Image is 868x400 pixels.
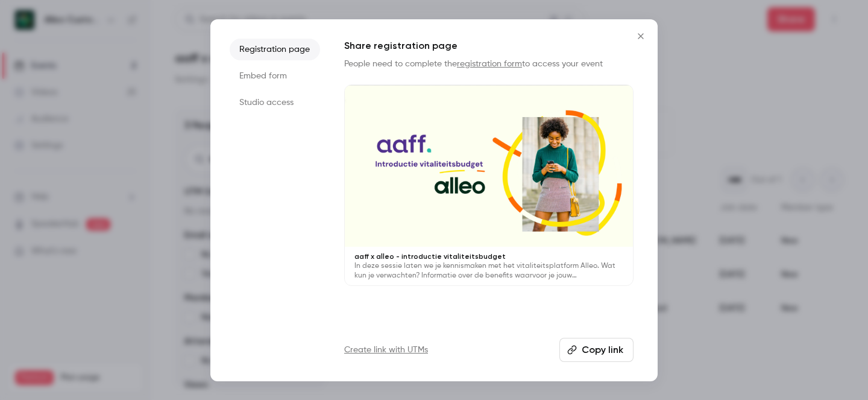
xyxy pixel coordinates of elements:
[344,58,634,70] p: People need to complete the to access your event
[354,261,623,281] p: In deze sessie laten we je kennismaken met het vitaliteitsplatform Alleo. Wat kun je verwachten? ...
[559,338,634,362] button: Copy link
[230,92,320,113] li: Studio access
[354,252,623,261] p: aaff x alleo - introductie vitaliteitsbudget
[344,84,634,287] a: aaff x alleo - introductie vitaliteitsbudgetIn deze sessie laten we je kennismaken met het vitali...
[230,39,320,60] li: Registration page
[629,24,653,48] button: Close
[344,344,428,356] a: Create link with UTMs
[230,65,320,87] li: Embed form
[457,60,522,68] a: registration form
[344,39,634,53] h1: Share registration page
